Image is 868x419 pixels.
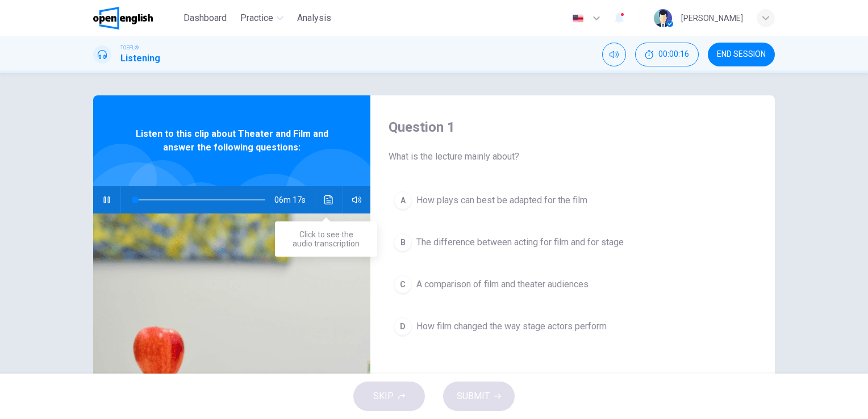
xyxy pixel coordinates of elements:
[389,312,757,341] button: DHow film changed the way stage actors perform
[389,150,757,164] span: What is the lecture mainly about?
[93,7,179,30] a: OpenEnglish logo
[635,43,699,66] button: 00:00:16
[274,186,315,213] span: 06m 17s
[240,11,273,25] span: Practice
[293,8,336,28] button: Analysis
[179,8,231,28] button: Dashboard
[416,320,607,333] span: How film changed the way stage actors perform
[236,8,288,28] button: Practice
[120,44,139,52] span: TOEFL®
[93,7,153,30] img: OpenEnglish logo
[389,186,757,215] button: AHow plays can best be adapted for the film
[416,236,624,249] span: The difference between acting for film and for stage
[183,11,227,25] span: Dashboard
[389,118,757,136] h4: Question 1
[602,43,626,66] div: Mute
[130,127,333,154] span: Listen to this clip about Theater and Film and answer the following questions:
[654,9,672,27] img: Profile picture
[394,233,412,252] div: B
[635,43,699,66] div: Hide
[708,43,775,66] button: END SESSION
[681,11,743,25] div: [PERSON_NAME]
[717,50,766,59] span: END SESSION
[571,14,585,23] img: en
[120,52,160,65] h1: Listening
[389,270,757,299] button: CA comparison of film and theater audiences
[394,191,412,209] div: A
[416,194,587,207] span: How plays can best be adapted for the film
[297,11,331,25] span: Analysis
[658,50,689,59] span: 00:00:16
[416,278,589,291] span: A comparison of film and theater audiences
[275,221,377,257] div: Click to see the audio transcription
[389,228,757,257] button: BThe difference between acting for film and for stage
[320,186,338,213] button: Click to see the audio transcription
[394,275,412,294] div: C
[394,317,412,336] div: D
